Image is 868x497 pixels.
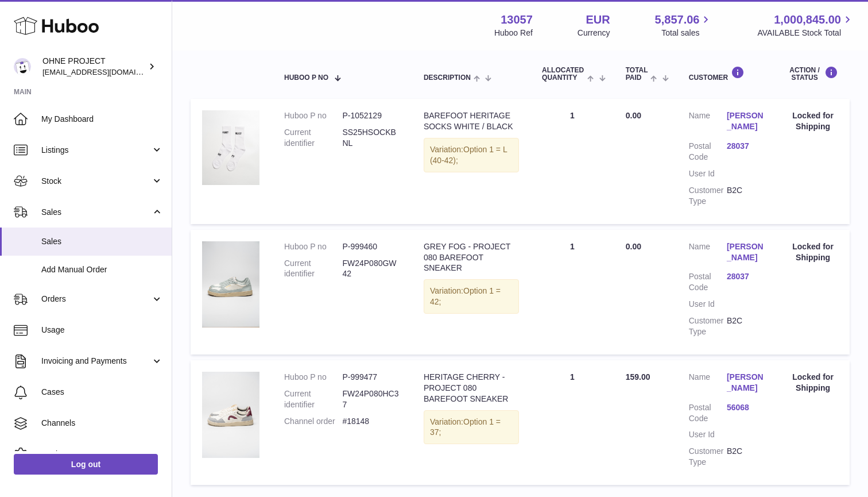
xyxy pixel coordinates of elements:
td: 1 [530,360,614,485]
dd: P-1052129 [342,110,400,121]
dt: Postal Code [689,141,727,163]
dd: B2C [727,446,765,468]
span: Option 1 = 37; [430,417,501,437]
dt: Postal Code [689,271,727,293]
span: Total sales [661,28,712,38]
span: Invoicing and Payments [41,356,151,367]
div: Variation: [424,410,519,445]
img: GREYLACES.png [202,241,259,328]
span: Sales [41,236,163,247]
span: AVAILABLE Stock Total [757,28,854,38]
span: 5,857.06 [655,12,700,28]
span: Orders [41,294,151,305]
span: Stock [41,176,151,187]
dt: Customer Type [689,185,727,207]
span: Channels [41,418,163,429]
span: 159.00 [626,372,650,382]
dd: FW24P080GW42 [342,258,400,280]
div: HERITAGE CHERRY - PROJECT 080 BAREFOOT SNEAKER [424,372,519,404]
span: Add Manual Order [41,264,163,275]
dt: Customer Type [689,315,727,337]
a: 28037 [727,271,765,282]
span: Option 1 = 42; [430,286,501,306]
dd: P-999477 [342,372,400,383]
div: Variation: [424,279,519,314]
dd: FW24P080HC37 [342,388,400,410]
dt: Huboo P no [284,241,342,252]
span: Sales [41,207,151,218]
span: 0.00 [626,242,641,251]
dd: P-999460 [342,241,400,252]
img: whitesockssmall.jpg [202,110,259,185]
dt: Customer Type [689,446,727,468]
div: Huboo Ref [494,28,533,38]
span: Listings [41,145,151,156]
div: GREY FOG - PROJECT 080 BAREFOOT SNEAKER [424,241,519,274]
td: 1 [530,99,614,224]
dt: Huboo P no [284,110,342,121]
dt: Current identifier [284,258,342,280]
div: Variation: [424,138,519,172]
span: [EMAIL_ADDRESS][DOMAIN_NAME] [42,67,169,76]
dd: B2C [727,315,765,337]
dt: Name [689,372,727,396]
dt: Postal Code [689,402,727,424]
span: Description [424,74,471,82]
div: BAREFOOT HERITAGE SOCKS WHITE / BLACK [424,110,519,132]
a: Log out [14,454,158,475]
strong: 13057 [501,12,533,28]
dd: #18148 [342,416,400,427]
dd: SS25HSOCKBNL [342,127,400,149]
dd: B2C [727,185,765,207]
strong: EUR [586,12,610,28]
div: Locked for Shipping [788,372,838,394]
td: 1 [530,230,614,355]
div: Currency [578,28,610,38]
div: Action / Status [788,66,838,82]
a: 1,000,845.00 AVAILABLE Stock Total [757,12,854,38]
div: Locked for Shipping [788,110,838,132]
span: ALLOCATED Quantity [542,67,584,82]
a: 28037 [727,141,765,152]
span: Usage [41,325,163,336]
span: Total paid [626,67,648,82]
dt: Huboo P no [284,372,342,383]
span: 0.00 [626,111,641,120]
div: Locked for Shipping [788,241,838,263]
span: Huboo P no [284,74,328,82]
dt: Name [689,241,727,266]
dt: Current identifier [284,388,342,410]
span: Cases [41,387,163,398]
div: OHNE PROJECT [42,56,146,78]
a: [PERSON_NAME] [727,372,765,394]
img: CHERRY.png [202,372,259,458]
dt: Channel order [284,416,342,427]
dt: User Id [689,429,727,440]
div: Customer [689,66,765,82]
span: 1,000,845.00 [774,12,841,28]
img: support@ohneproject.com [14,58,31,75]
span: Option 1 = L (40-42); [430,145,507,165]
a: [PERSON_NAME] [727,110,765,132]
dt: User Id [689,168,727,179]
dt: Name [689,110,727,135]
span: Settings [41,449,163,460]
a: [PERSON_NAME] [727,241,765,263]
span: My Dashboard [41,114,163,125]
a: 5,857.06 Total sales [655,12,713,38]
dt: Current identifier [284,127,342,149]
a: 56068 [727,402,765,413]
dt: User Id [689,299,727,310]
